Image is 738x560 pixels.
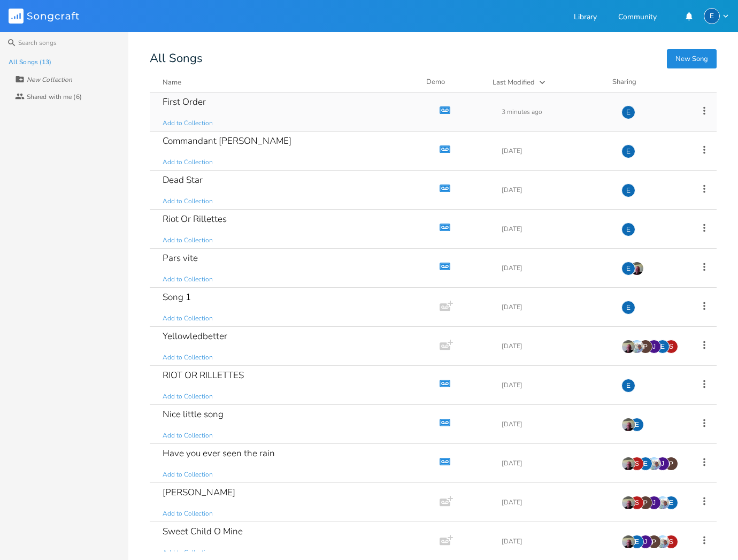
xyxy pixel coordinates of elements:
[621,379,635,393] div: emmanuel.grasset
[502,148,609,154] div: [DATE]
[163,293,191,302] div: Song 1
[163,97,206,106] div: First Order
[150,53,717,64] div: All Songs
[502,304,609,310] div: [DATE]
[630,535,644,549] div: emmanuel.grasset
[704,8,729,24] button: E
[618,13,657,22] a: Community
[502,382,609,388] div: [DATE]
[27,94,82,100] div: Shared with me (6)
[163,470,213,479] span: Add to Collection
[621,262,635,275] div: emmanuel.grasset
[493,78,535,87] div: Last Modified
[656,535,670,549] img: Johnny Bühler
[163,254,198,263] div: Pars vite
[621,223,635,236] div: emmanuel.grasset
[647,496,661,510] div: Jo
[664,535,678,549] div: sean.alari
[502,226,609,232] div: [DATE]
[630,496,644,510] div: sean.alari
[502,343,609,349] div: [DATE]
[163,410,224,419] div: Nice little song
[163,431,213,440] span: Add to Collection
[704,8,720,24] div: emmanuel.grasset
[163,236,213,245] span: Add to Collection
[163,548,213,557] span: Add to Collection
[621,144,635,158] div: emmanuel.grasset
[639,457,652,471] div: emmanuel.grasset
[163,136,291,145] div: Commandant [PERSON_NAME]
[163,527,243,536] div: Sweet Child O Mine
[163,509,213,518] span: Add to Collection
[630,262,644,275] img: Keith Dalton
[9,59,51,65] div: All Songs (13)
[664,457,678,471] img: Pierre-Antoine Zufferey
[656,496,670,510] img: Johnny Bühler
[163,314,213,323] span: Add to Collection
[630,340,644,354] img: Johnny Bühler
[163,119,213,128] span: Add to Collection
[630,418,644,432] div: emmanuel.grasset
[163,78,181,87] div: Name
[630,457,644,471] div: sean.alari
[574,13,597,22] a: Library
[502,538,609,544] div: [DATE]
[667,49,717,68] button: New Song
[163,392,213,401] span: Add to Collection
[621,535,635,549] img: Keith Dalton
[502,265,609,271] div: [DATE]
[163,197,213,206] span: Add to Collection
[639,535,652,549] div: Jo
[656,340,670,354] div: emmanuel.grasset
[163,77,413,88] button: Name
[163,158,213,167] span: Add to Collection
[621,183,635,197] div: emmanuel.grasset
[163,175,203,185] div: Dead Star
[163,214,227,224] div: Riot Or Rillettes
[502,421,609,427] div: [DATE]
[502,460,609,466] div: [DATE]
[664,340,678,354] div: sean.alari
[163,488,235,497] div: [PERSON_NAME]
[426,77,480,88] div: Demo
[639,496,652,510] img: Pierre-Antoine Zufferey
[621,496,635,510] img: Keith Dalton
[621,340,635,354] img: Keith Dalton
[502,499,609,505] div: [DATE]
[656,457,670,471] div: Jo
[621,105,635,119] div: emmanuel.grasset
[647,535,661,549] img: Pierre-Antoine Zufferey
[163,371,244,380] div: RIOT OR RILLETTES
[647,340,661,354] div: Jo
[621,457,635,471] img: Keith Dalton
[621,418,635,432] img: Keith Dalton
[163,449,275,458] div: Have you ever seen the rain
[664,496,678,510] div: emmanuel.grasset
[27,76,72,83] div: New Collection
[163,353,213,362] span: Add to Collection
[621,301,635,314] div: emmanuel.grasset
[502,109,609,115] div: 3 minutes ago
[493,77,599,88] button: Last Modified
[612,77,676,88] div: Sharing
[647,457,661,471] img: Johnny Bühler
[502,187,609,193] div: [DATE]
[639,340,652,354] img: Pierre-Antoine Zufferey
[163,275,213,284] span: Add to Collection
[163,332,227,341] div: Yellowledbetter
